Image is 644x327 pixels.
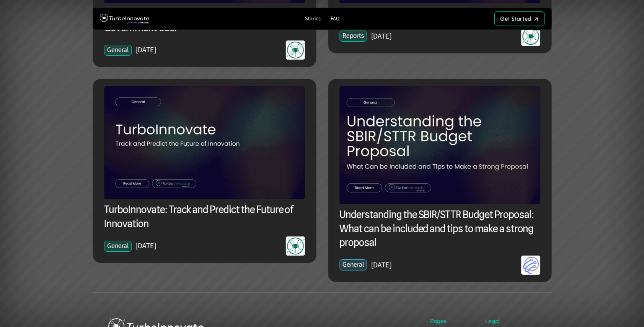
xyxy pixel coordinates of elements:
[331,16,339,22] p: FAQ
[99,12,149,26] img: TurboInnovate Logo
[494,11,545,26] a: Get Started
[305,16,321,22] p: Stories
[485,317,500,325] p: Legal
[302,14,324,24] a: Stories
[430,317,446,325] p: Pages
[500,15,531,22] p: Get Started
[328,14,342,24] a: FAQ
